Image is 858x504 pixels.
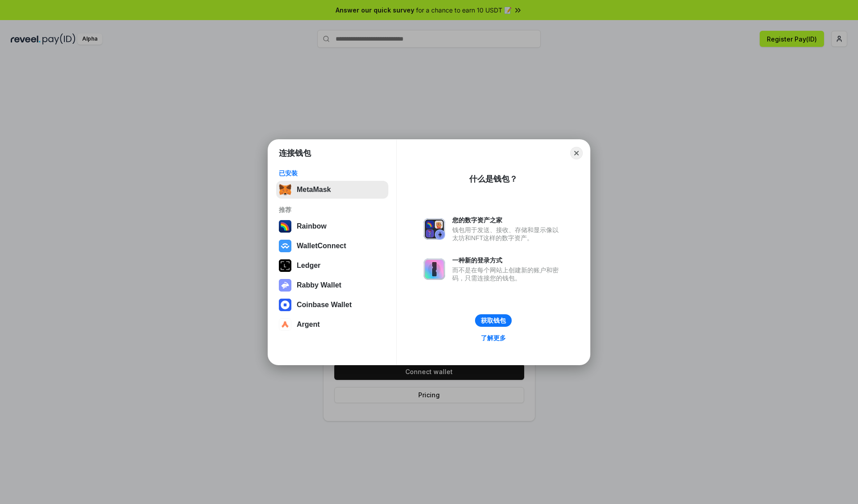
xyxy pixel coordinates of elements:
[297,281,341,289] div: Rabby Wallet
[279,220,291,233] img: svg+xml,%3Csvg%20width%3D%22120%22%20height%3D%22120%22%20viewBox%3D%220%200%20120%20120%22%20fil...
[276,296,388,314] button: Coinbase Wallet
[276,181,388,199] button: MetaMask
[469,174,517,184] div: 什么是钱包？
[279,183,291,196] img: svg+xml,%3Csvg%20fill%3D%22none%22%20height%3D%2233%22%20viewBox%3D%220%200%2035%2033%22%20width%...
[297,321,320,329] div: Argent
[297,262,320,270] div: Ledger
[452,216,563,224] div: 您的数字资产之家
[481,317,506,325] div: 获取钱包
[297,301,352,309] div: Coinbase Wallet
[452,226,563,242] div: 钱包用于发送、接收、存储和显示像以太坊和NFT这样的数字资产。
[424,258,445,280] img: svg+xml,%3Csvg%20xmlns%3D%22http%3A%2F%2Fwww.w3.org%2F2000%2Fsvg%22%20fill%3D%22none%22%20viewBox...
[297,186,331,194] div: MetaMask
[279,299,291,311] img: svg+xml,%3Csvg%20width%3D%2228%22%20height%3D%2228%22%20viewBox%3D%220%200%2028%2028%22%20fill%3D...
[276,316,388,333] button: Argent
[452,266,563,282] div: 而不是在每个网站上创建新的账户和密码，只需连接您的钱包。
[570,147,583,159] button: Close
[481,334,506,342] div: 了解更多
[475,332,511,344] a: 了解更多
[297,242,346,250] div: WalletConnect
[279,279,291,292] img: svg+xml,%3Csvg%20xmlns%3D%22http%3A%2F%2Fwww.w3.org%2F2000%2Fsvg%22%20fill%3D%22none%22%20viewBox...
[279,148,311,158] h1: 连接钱包
[279,318,291,331] img: svg+xml,%3Csvg%20width%3D%2228%22%20height%3D%2228%22%20viewBox%3D%220%200%2028%2028%22%20fill%3D...
[424,218,445,240] img: svg+xml,%3Csvg%20xmlns%3D%22http%3A%2F%2Fwww.w3.org%2F2000%2Fsvg%22%20fill%3D%22none%22%20viewBox...
[276,217,388,235] button: Rainbow
[297,222,327,230] div: Rainbow
[452,256,563,264] div: 一种新的登录方式
[279,169,386,177] div: 已安装
[276,237,388,255] button: WalletConnect
[475,314,512,327] button: 获取钱包
[279,259,291,272] img: svg+xml,%3Csvg%20xmlns%3D%22http%3A%2F%2Fwww.w3.org%2F2000%2Fsvg%22%20width%3D%2228%22%20height%3...
[276,257,388,275] button: Ledger
[279,240,291,252] img: svg+xml,%3Csvg%20width%3D%2228%22%20height%3D%2228%22%20viewBox%3D%220%200%2028%2028%22%20fill%3D...
[279,206,386,214] div: 推荐
[276,276,388,294] button: Rabby Wallet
